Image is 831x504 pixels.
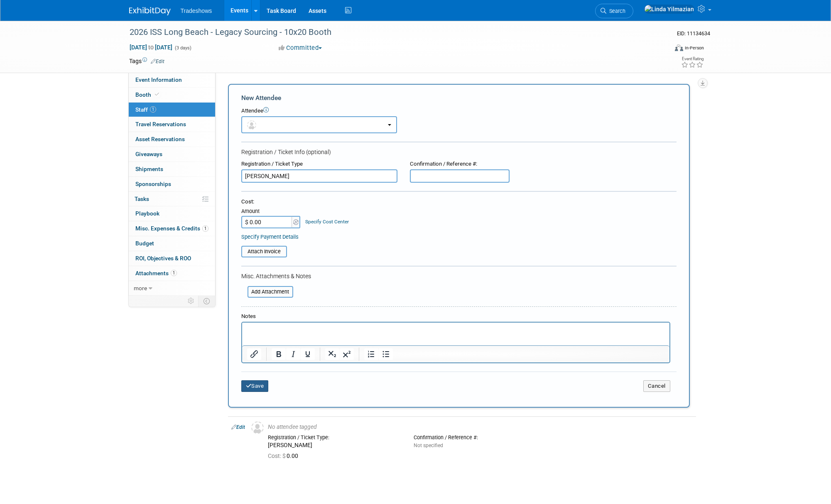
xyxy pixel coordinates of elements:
div: Event Format [619,43,704,56]
span: Search [606,8,625,14]
span: ROI, Objectives & ROO [135,255,191,262]
button: Committed [276,44,325,52]
a: Sponsorships [129,177,215,191]
button: Insert/edit link [247,348,261,360]
span: more [134,285,147,291]
div: New Attendee [241,93,677,103]
span: to [147,44,155,51]
div: Amount [241,208,302,216]
span: Attachments [135,270,177,276]
a: Asset Reservations [129,132,215,147]
span: [DATE] [DATE] [129,44,173,51]
div: Registration / Ticket Type: [268,434,401,441]
div: No attendee tagged [268,423,693,431]
div: Confirmation / Reference #: [410,160,510,168]
a: Event Information [129,73,215,87]
td: Toggle Event Tabs [198,296,215,306]
button: Superscript [340,348,354,360]
a: Search [595,4,633,18]
button: Bold [272,348,286,360]
div: Confirmation / Reference #: [414,434,547,441]
div: Cost: [241,198,677,206]
span: Event ID: 11134634 [677,30,710,37]
a: Giveaways [129,147,215,161]
img: Linda Yilmazian [644,5,694,14]
button: Cancel [643,380,670,392]
td: Personalize Event Tab Strip [184,296,199,306]
a: Budget [129,236,215,251]
span: Budget [135,240,154,247]
span: (3 days) [174,45,191,51]
div: [PERSON_NAME] [268,442,401,449]
div: 2026 ISS Long Beach - Legacy Sourcing - 10x20 Booth [127,25,655,40]
i: Booth reservation complete [155,92,159,97]
img: Format-Inperson.png [675,44,683,51]
a: Misc. Expenses & Credits1 [129,221,215,236]
iframe: Rich Text Area [242,323,669,345]
span: Sponsorships [135,181,171,187]
a: Booth [129,88,215,102]
span: 0.00 [268,453,302,459]
span: Giveaways [135,151,162,157]
span: 1 [171,270,177,276]
span: Tradeshows [181,7,212,14]
a: Tasks [129,192,215,206]
div: Notes [241,313,670,321]
span: 1 [202,225,208,232]
button: Underline [301,348,315,360]
span: Event Information [135,76,182,83]
a: Specify Payment Details [241,234,299,240]
div: Registration / Ticket Type [241,160,397,168]
a: more [129,281,215,296]
td: Tags [129,57,164,65]
div: In-Person [684,45,704,51]
a: Playbook [129,206,215,221]
span: 1 [150,106,156,113]
span: Shipments [135,166,163,172]
button: Numbered list [364,348,378,360]
span: Cost: $ [268,453,287,459]
div: Event Rating [681,57,704,61]
a: Edit [231,424,245,430]
a: Shipments [129,162,215,176]
span: Playbook [135,210,159,217]
span: Staff [135,106,156,113]
button: Bullet list [379,348,393,360]
div: Misc. Attachments & Notes [241,272,677,280]
span: Tasks [135,196,149,202]
span: Booth [135,91,161,98]
a: Staff1 [129,103,215,117]
img: Unassigned-User-Icon.png [251,421,264,434]
span: Asset Reservations [135,136,185,142]
span: Travel Reservations [135,121,186,127]
button: Save [241,380,269,392]
a: ROI, Objectives & ROO [129,251,215,266]
button: Italic [286,348,300,360]
img: ExhibitDay [129,7,171,15]
a: Specify Cost Center [305,219,349,225]
span: Misc. Expenses & Credits [135,225,208,232]
span: Not specified [414,443,443,448]
a: Attachments1 [129,266,215,281]
a: Edit [151,59,164,64]
button: Subscript [325,348,339,360]
div: Attendee [241,107,677,115]
div: Registration / Ticket Info (optional) [241,148,677,156]
a: Travel Reservations [129,117,215,132]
